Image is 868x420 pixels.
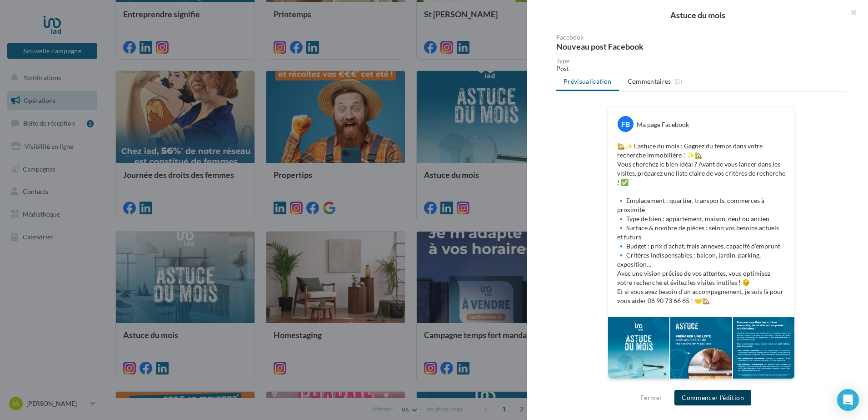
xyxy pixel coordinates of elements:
[608,379,795,391] div: La prévisualisation est non-contractuelle
[617,142,785,305] p: 🏡✨ L’astuce du mois : Gagnez du temps dans votre recherche immobilière ! ✨🏡 Vous cherchez le bien...
[556,64,846,73] div: Post
[542,11,853,19] div: Astuce du mois
[674,390,751,405] button: Commencer l'édition
[628,77,671,86] span: Commentaires
[556,42,698,51] div: Nouveau post Facebook
[556,58,846,64] div: Type
[837,389,859,411] div: Open Intercom Messenger
[637,120,689,129] div: Ma page Facebook
[556,34,698,40] div: Facebook
[637,392,666,403] button: Fermer
[674,78,682,85] span: (0)
[618,116,634,132] div: FB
